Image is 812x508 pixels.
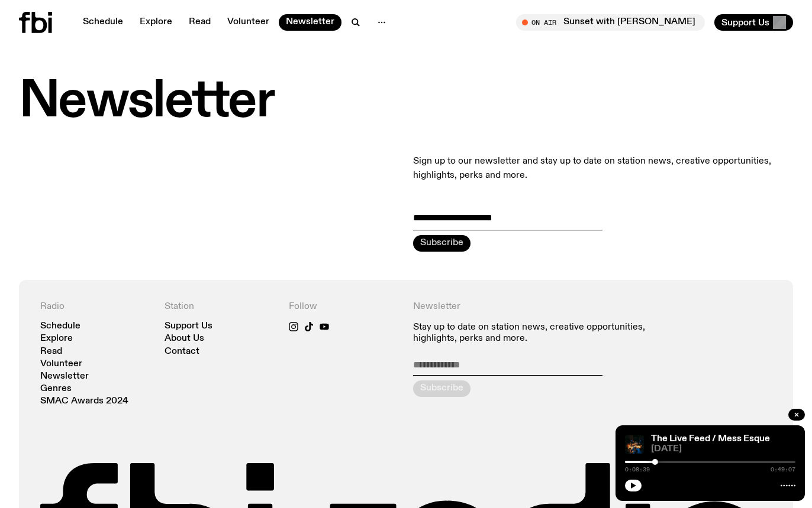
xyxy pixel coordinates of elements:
a: Schedule [76,14,130,31]
button: Subscribe [413,380,471,397]
button: Subscribe [413,235,471,252]
h4: Station [165,301,275,312]
a: Read [182,14,218,31]
a: Explore [133,14,179,31]
a: Volunteer [220,14,276,31]
a: The Live Feed / Mess Esque [651,434,770,444]
a: Volunteer [40,360,82,369]
a: Genres [40,385,72,393]
button: On AirSunset with [PERSON_NAME] [516,14,705,31]
span: 0:08:39 [625,467,650,473]
a: Explore [40,334,73,343]
p: Sign up to our newsletter and stay up to date on station news, creative opportunities, highlights... [413,154,793,183]
span: Support Us [721,17,769,28]
a: Read [40,347,62,356]
h4: Radio [40,301,150,312]
a: Newsletter [40,372,89,381]
h1: Newsletter [19,78,793,126]
a: Contact [165,347,199,356]
a: About Us [165,334,204,343]
a: Schedule [40,322,80,331]
h4: Follow [289,301,399,312]
button: Support Us [714,14,793,31]
p: Stay up to date on station news, creative opportunities, highlights, perks and more. [413,322,647,344]
span: [DATE] [651,445,795,454]
a: Support Us [165,322,212,331]
a: SMAC Awards 2024 [40,397,128,406]
span: 0:49:07 [771,467,795,473]
a: Newsletter [279,14,341,31]
h4: Newsletter [413,301,647,312]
